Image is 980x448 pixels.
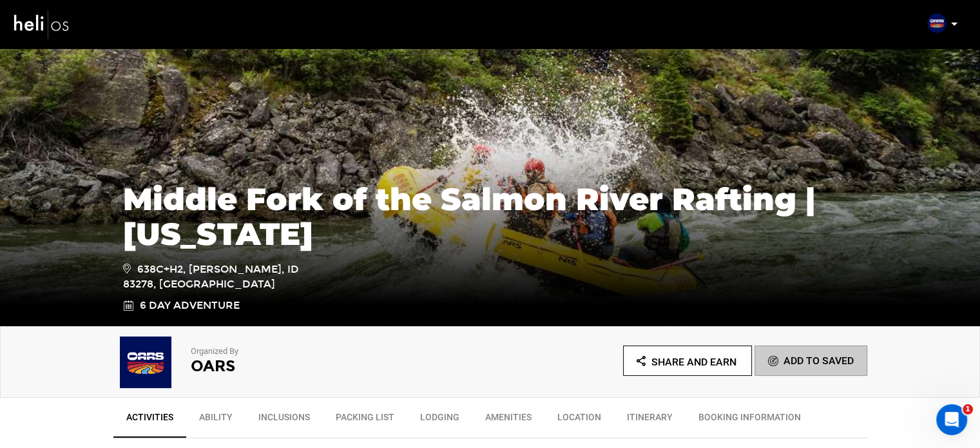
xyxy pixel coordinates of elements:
span: 6 Day Adventure [140,298,240,313]
a: Packing List [323,404,407,436]
img: 8f64e943f0570c08e988670af195455b.png [927,14,946,33]
iframe: Intercom live chat [936,404,967,435]
h2: Oars [191,358,455,375]
a: Location [544,404,614,436]
span: 638C+H2, [PERSON_NAME], ID 83278, [GEOGRAPHIC_DATA] [123,261,307,292]
a: Lodging [407,404,472,436]
a: Amenities [472,404,544,436]
span: 1 [963,404,973,414]
a: Itinerary [614,404,686,436]
a: Ability [186,404,245,436]
img: heli-logo [13,7,71,41]
a: BOOKING INFORMATION [686,404,814,436]
span: Share and Earn [651,356,736,368]
h1: Middle Fork of the Salmon River Rafting | [US_STATE] [123,182,858,251]
a: Inclusions [245,404,323,436]
a: Activities [113,404,186,438]
p: Organized By [191,346,455,358]
img: 8f64e943f0570c08e988670af195455b.png [113,336,178,388]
